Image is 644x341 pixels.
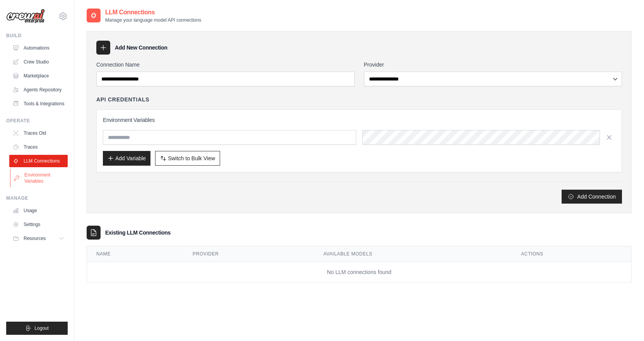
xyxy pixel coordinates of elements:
[9,70,68,82] a: Marketplace
[10,169,68,187] a: Environment Variables
[9,232,68,245] button: Resources
[9,218,68,231] a: Settings
[155,151,220,166] button: Switch to Bulk View
[103,116,615,124] h3: Environment Variables
[314,246,512,262] th: Available Models
[183,246,314,262] th: Provider
[9,98,68,110] a: Tools & Integrations
[6,33,68,39] div: Build
[105,229,171,236] h3: Existing LLM Connections
[9,42,68,54] a: Automations
[34,325,49,331] span: Logout
[87,262,631,283] td: No LLM connections found
[103,151,150,166] button: Add Variable
[6,9,45,24] img: Logo
[9,84,68,96] a: Agents Repository
[87,246,183,262] th: Name
[96,96,149,103] h4: API Credentials
[9,155,68,167] a: LLM Connections
[6,195,68,201] div: Manage
[24,235,46,242] span: Resources
[6,118,68,124] div: Operate
[9,204,68,217] a: Usage
[9,141,68,153] a: Traces
[105,8,201,17] h2: LLM Connections
[364,61,622,69] label: Provider
[96,61,355,69] label: Connection Name
[168,154,215,162] span: Switch to Bulk View
[512,246,631,262] th: Actions
[9,127,68,139] a: Traces Old
[115,44,167,51] h3: Add New Connection
[9,56,68,68] a: Crew Studio
[562,190,622,204] button: Add Connection
[105,17,201,23] p: Manage your language model API connections
[6,322,68,335] button: Logout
